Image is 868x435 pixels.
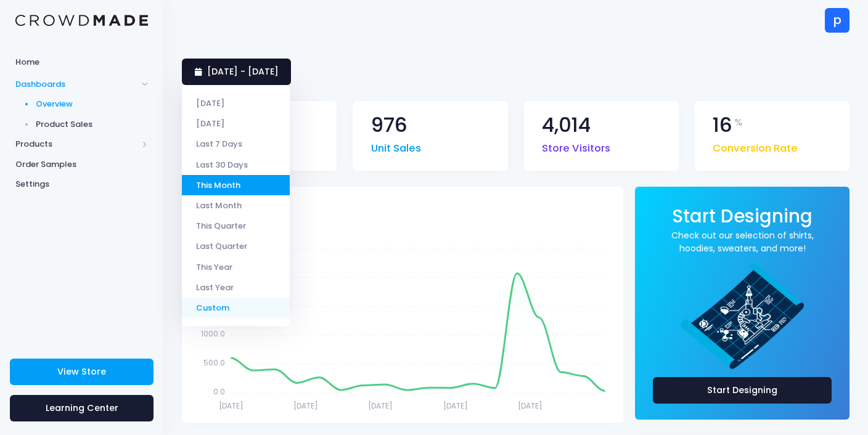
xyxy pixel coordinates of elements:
[542,135,610,157] span: Store Visitors
[182,59,291,85] a: [DATE] - [DATE]
[46,402,118,414] span: Learning Center
[15,15,148,26] img: Logo
[734,115,743,130] span: %
[36,118,149,131] span: Product Sales
[203,357,225,367] tspan: 500.0
[15,138,137,150] span: Products
[182,155,290,175] li: Last 30 Days
[182,175,290,195] li: This Month
[15,78,137,91] span: Dashboards
[15,56,148,68] span: Home
[182,93,290,113] li: [DATE]
[36,98,149,110] span: Overview
[368,400,393,411] tspan: [DATE]
[10,359,154,385] a: View Store
[825,8,850,33] div: p
[182,298,290,318] li: Custom
[542,115,591,136] span: 4,014
[653,377,832,404] a: Start Designing
[371,135,421,157] span: Unit Sales
[182,195,290,216] li: Last Month
[182,216,290,236] li: This Quarter
[213,386,225,396] tspan: 0.0
[672,214,813,226] a: Start Designing
[15,178,148,190] span: Settings
[371,115,407,136] span: 976
[672,203,813,229] span: Start Designing
[182,256,290,277] li: This Year
[713,115,732,136] span: 16
[443,400,468,411] tspan: [DATE]
[10,395,154,421] a: Learning Center
[207,65,279,78] span: [DATE] - [DATE]
[57,365,106,378] span: View Store
[293,400,318,411] tspan: [DATE]
[653,229,832,255] a: Check out our selection of shirts, hoodies, sweaters, and more!
[15,158,148,171] span: Order Samples
[518,400,542,411] tspan: [DATE]
[219,400,244,411] tspan: [DATE]
[182,277,290,298] li: Last Year
[182,113,290,134] li: [DATE]
[182,236,290,256] li: Last Quarter
[201,328,225,338] tspan: 1000.0
[713,135,798,157] span: Conversion Rate
[182,134,290,154] li: Last 7 Days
